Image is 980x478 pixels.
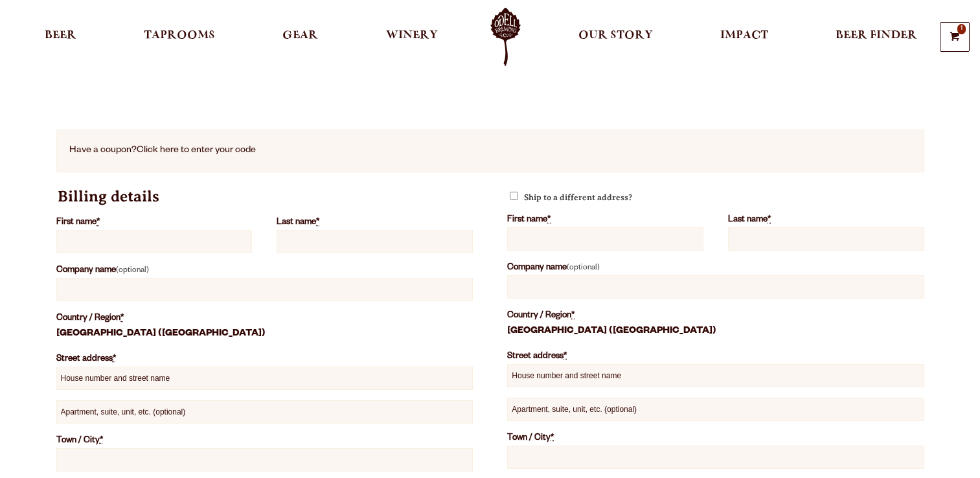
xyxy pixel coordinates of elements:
[507,261,924,275] label: Company name
[940,23,969,51] a: 1
[135,8,223,66] a: Taprooms
[827,8,926,66] a: Beer Finder
[378,8,446,66] a: Winery
[56,185,473,209] h3: Billing details
[282,30,318,41] span: Gear
[957,24,966,34] span: 1
[100,437,103,446] abbr: required
[570,8,661,66] a: Our Story
[720,30,768,41] span: Impact
[56,130,924,172] div: Have a coupon?
[316,218,319,227] abbr: required
[481,8,530,66] a: Odell Home
[510,192,518,200] input: Ship to a different address?
[507,364,924,387] input: House number and street name
[571,312,575,321] abbr: required
[567,264,600,273] span: (optional)
[507,398,924,421] input: Apartment, suite, unit, etc. (optional)
[507,309,924,323] label: Country / Region
[56,216,252,230] label: First name
[547,216,551,225] abbr: required
[56,352,473,367] label: Street address
[277,216,472,230] label: Last name
[507,431,924,446] label: Town / City
[507,213,703,227] label: First name
[836,30,917,41] span: Beer Finder
[386,30,438,41] span: Winery
[144,30,215,41] span: Taprooms
[56,264,473,278] label: Company name
[113,355,116,364] abbr: required
[36,8,85,66] a: Beer
[507,326,716,337] strong: [GEOGRAPHIC_DATA] ([GEOGRAPHIC_DATA])
[56,329,266,339] strong: [GEOGRAPHIC_DATA] ([GEOGRAPHIC_DATA])
[524,192,632,202] span: Ship to a different address?
[768,216,771,225] abbr: required
[56,367,473,390] input: House number and street name
[116,267,149,275] span: (optional)
[120,314,124,323] abbr: required
[97,218,100,227] abbr: required
[551,434,554,443] abbr: required
[45,30,76,41] span: Beer
[728,213,924,227] label: Last name
[712,8,777,66] a: Impact
[56,312,473,326] label: Country / Region
[564,352,567,361] abbr: required
[507,350,924,364] label: Street address
[56,434,473,448] label: Town / City
[578,30,653,41] span: Our Story
[56,400,473,424] input: Apartment, suite, unit, etc. (optional)
[274,8,326,66] a: Gear
[137,146,256,156] a: Click here to enter your code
